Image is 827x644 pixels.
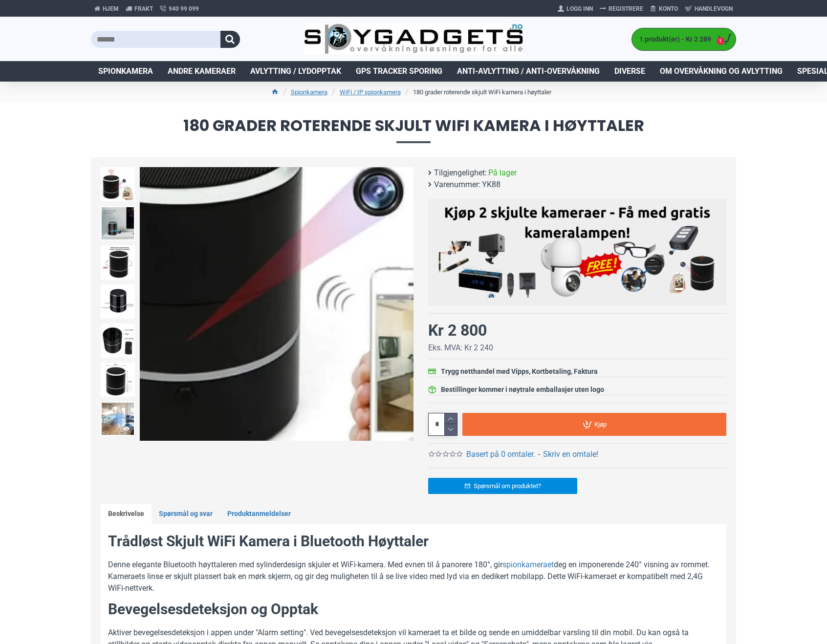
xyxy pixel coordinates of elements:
div: Previous slide [140,296,157,313]
span: Go to slide 7 [298,432,302,436]
span: YK88 [482,179,501,191]
a: WiFi / IP spionkamera [340,87,401,97]
a: Spionkamera [91,61,160,82]
a: Om overvåkning og avlytting [653,61,790,82]
span: Andre kameraer [168,65,236,77]
img: 180 grader roterende skjult WiFi kamera i høyttaler - SpyGadgets.no [101,323,135,358]
h2: Bevegelsesdeteksjon og Opptak [108,599,719,620]
span: 180 grader roterende skjult WiFi kamera i høyttaler [91,118,736,143]
img: SpyGadgets.no [304,23,523,55]
span: Avlytting / Lydopptak [250,65,341,77]
span: Go to slide 3 [267,432,271,436]
b: - [538,450,540,459]
b: Tilgjengelighet: [434,167,487,179]
img: 180 grader roterende skjult WiFi kamera i høyttaler - SpyGadgets.no [140,167,413,441]
span: Frakt [134,4,153,13]
span: Spionkamera [98,65,153,77]
a: 1 produkt(er) - Kr 2 289 1 [632,28,736,50]
a: Spørsmål om produktet? [428,478,577,494]
span: Go to slide 4 [275,432,279,436]
a: Andre kameraer [160,61,243,82]
span: 940 99 099 [169,4,199,13]
a: Logg Inn [554,1,596,17]
h2: Trådløst Skjult WiFi Kamera i Bluetooth Høyttaler [108,531,719,552]
span: Go to slide 5 [283,432,286,436]
span: Registrere [609,4,643,13]
a: Beskrivelse [101,504,152,524]
b: Varenummer: [434,179,480,191]
a: Basert på 0 omtaler. [466,449,535,460]
span: Logg Inn [566,4,593,13]
a: Spørsmål og svar [152,504,220,524]
span: Anti-avlytting / Anti-overvåkning [457,65,600,77]
span: Om overvåkning og avlytting [660,65,783,77]
span: På lager [488,167,517,179]
img: 180 grader roterende skjult WiFi kamera i høyttaler - SpyGadgets.no [101,284,135,319]
a: Diverse [607,61,653,82]
a: Handlevogn [681,1,736,17]
span: Go to slide 6 [290,432,294,436]
div: Kr 2 800 [428,319,487,342]
a: Anti-avlytting / Anti-overvåkning [450,61,607,82]
img: 180 grader roterende skjult WiFi kamera i høyttaler - SpyGadgets.no [101,167,135,201]
a: Registrere [596,1,647,17]
a: Konto [647,1,681,17]
a: GPS Tracker Sporing [348,61,450,82]
p: Denne elegante Bluetooth høyttaleren med sylinderdesign skjuler et WiFi-kamera. Med evnen til å p... [108,559,719,594]
a: Spionkamera [291,87,327,97]
div: Next slide [396,296,413,313]
img: 180 grader roterende skjult WiFi kamera i høyttaler - SpyGadgets.no [101,402,135,436]
div: Bestillinger kommer i nøytrale emballasjer uten logo [441,385,604,395]
span: Go to slide 1 [251,432,255,436]
a: Avlytting / Lydopptak [243,61,348,82]
span: Diverse [614,65,645,77]
span: Go to slide 2 [259,432,263,436]
a: spionkameraet [502,559,554,571]
span: Kjøp [594,421,607,428]
div: Trygg netthandel med Vipps, Kortbetaling, Faktura [441,366,598,377]
span: Hjem [103,4,119,13]
a: Produktanmeldelser [220,504,298,524]
span: Konto [659,4,678,13]
span: 1 [717,37,725,45]
img: 180 grader roterende skjult WiFi kamera i høyttaler - SpyGadgets.no [101,245,135,279]
img: Kjøp 2 skjulte kameraer – Få med gratis kameralampe! [435,204,719,298]
span: GPS Tracker Sporing [356,65,442,77]
img: 180 grader roterende skjult WiFi kamera i høyttaler - SpyGadgets.no [101,363,135,397]
img: 180 grader roterende skjult WiFi kamera i høyttaler - SpyGadgets.no [101,206,135,240]
span: Handlevogn [695,4,733,13]
a: Skriv en omtale! [543,449,598,460]
span: 1 produkt(er) - Kr 2 289 [632,34,714,44]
